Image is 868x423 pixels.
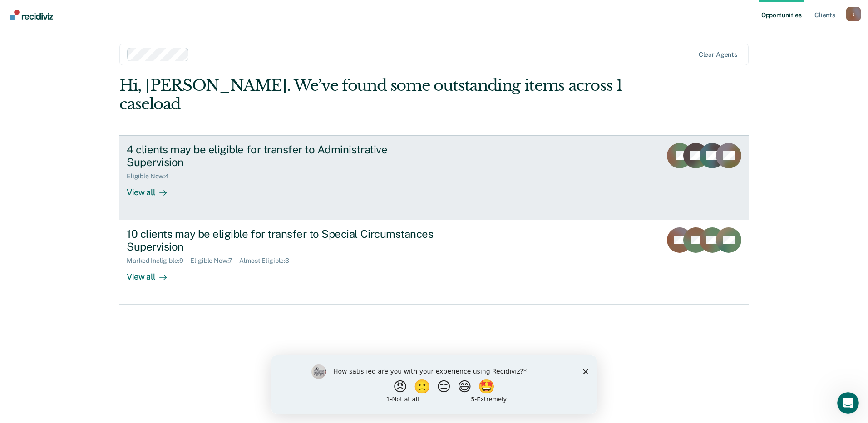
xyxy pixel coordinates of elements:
button: Profile dropdown button [846,7,861,21]
div: View all [127,265,178,282]
div: Hi, [PERSON_NAME]. We’ve found some outstanding items across 1 caseload [119,76,623,113]
div: 10 clients may be eligible for transfer to Special Circumstances Supervision [127,227,445,254]
img: Recidiviz [10,10,53,20]
div: View all [127,180,178,198]
div: Almost Eligible : 3 [239,257,296,265]
iframe: Intercom live chat [837,392,859,414]
div: Marked Ineligible : 9 [127,257,190,265]
div: Clear agents [699,51,737,59]
div: Eligible Now : 7 [190,257,239,265]
a: 4 clients may be eligible for transfer to Administrative SupervisionEligible Now:4View all [119,135,749,220]
div: Eligible Now : 4 [127,172,176,180]
a: 10 clients may be eligible for transfer to Special Circumstances SupervisionMarked Ineligible:9El... [119,220,749,305]
iframe: Survey by Kim from Recidiviz [271,355,597,414]
div: t [846,7,861,21]
div: 4 clients may be eligible for transfer to Administrative Supervision [127,143,445,169]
